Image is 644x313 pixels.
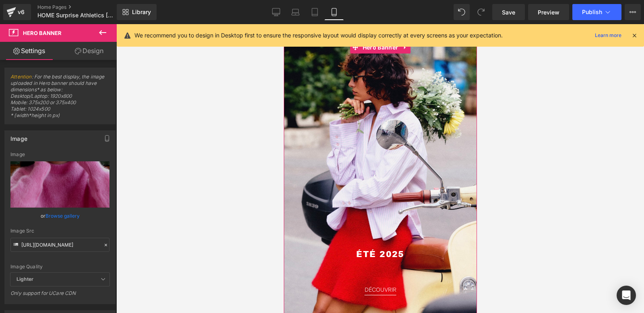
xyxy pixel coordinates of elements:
a: Tablet [305,4,324,20]
span: Save [502,8,515,16]
div: Image Src [10,228,109,234]
p: We recommend you to design in Desktop first to ensure the responsive layout would display correct... [134,31,503,40]
input: Link [10,238,109,252]
div: v6 [16,7,26,17]
a: v6 [3,4,31,20]
div: Image Quality [10,264,109,270]
a: Ouvrir le panier [180,6,186,12]
a: Home Pages [37,4,130,10]
a: Mobile [324,4,344,20]
button: Ouvrir la navigation [8,7,14,12]
b: Lighter [17,276,33,282]
img: Surprise-paris [76,1,117,16]
a: Expand / Collapse [116,17,127,29]
button: More [625,4,641,20]
button: Redo [473,4,489,20]
div: Open Intercom Messenger [617,286,636,305]
a: Desktop [266,4,286,20]
span: Hero Banner [23,30,62,36]
div: or [10,212,109,220]
span: Hero Banner [77,17,116,29]
a: Preview [528,4,569,20]
a: DÉCOUVRIR [81,263,113,269]
span: Publish [582,9,602,15]
a: Recherche [22,7,27,12]
span: HOME Surprise Athletics [DATE] [37,12,115,19]
span: Preview [538,8,559,16]
button: Undo [454,4,470,20]
div: Only support for UCare CDN [10,290,109,302]
span: : For the best display, the image uploaded in Hero banner should have dimensions* as below: Deskt... [10,74,109,124]
a: Design [60,42,118,60]
a: Attention [10,74,32,80]
a: Learn more [592,31,625,40]
div: Image [10,131,27,142]
a: New Library [117,4,157,20]
button: Publish [572,4,621,20]
a: Laptop [286,4,305,20]
a: Browse gallery [45,209,80,223]
span: Library [132,8,151,16]
div: Image [10,152,109,157]
span: ÉTÉ 2025 [72,224,120,235]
